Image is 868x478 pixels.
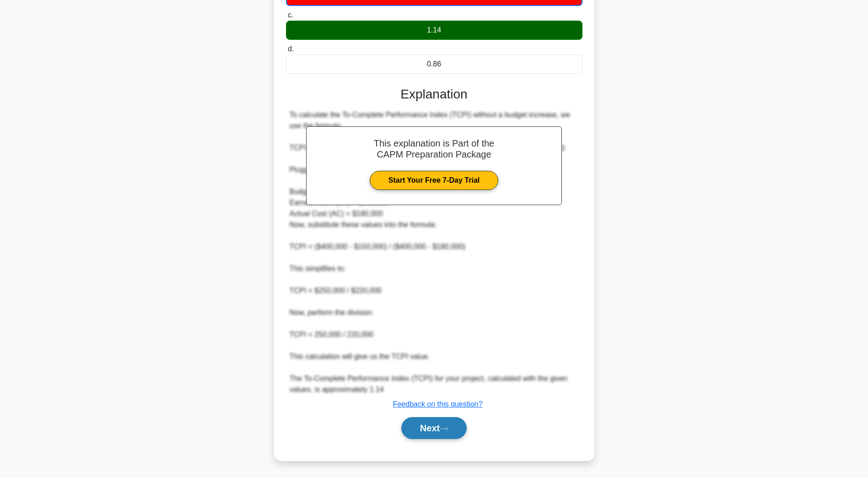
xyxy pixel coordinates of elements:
span: c. [288,11,293,19]
a: Start Your Free 7-Day Trial [370,171,498,190]
h3: Explanation [291,87,577,102]
button: Next [401,417,467,439]
a: Feedback on this question? [393,400,483,408]
div: 1.14 [286,21,582,40]
div: 0.86 [286,54,582,74]
div: To calculate the To-Complete Performance Index (TCPI) without a budget increase, we use the formu... [290,109,579,395]
span: d. [288,45,294,53]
